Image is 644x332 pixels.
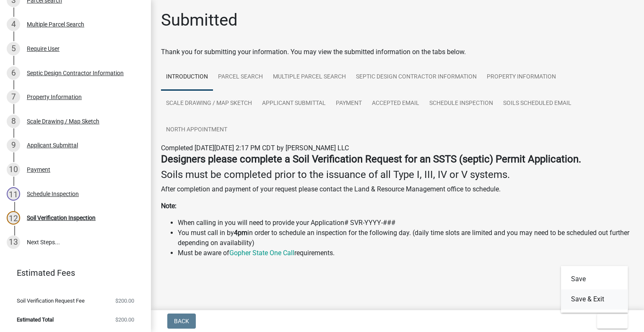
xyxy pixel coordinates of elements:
[178,228,634,248] li: You must call in by in order to schedule an inspection for the following day. (daily time slots a...
[17,317,54,322] span: Estimated Total
[331,90,367,117] a: Payment
[161,10,238,30] h1: Submitted
[213,64,268,91] a: Parcel search
[27,94,82,100] div: Property Information
[174,318,189,324] span: Back
[561,289,628,309] button: Save & Exit
[161,184,634,194] p: After completion and payment of your request please contact the Land & Resource Management office...
[561,266,628,313] div: Exit
[7,18,20,31] div: 4
[7,42,20,55] div: 5
[161,169,634,181] h4: Soils must be completed prior to the issuance of all Type I, III, IV or V systems.
[161,64,213,91] a: Introduction
[161,144,349,152] span: Completed [DATE][DATE] 2:17 PM CDT by [PERSON_NAME] LLC
[7,235,20,249] div: 13
[115,317,134,322] span: $200.00
[7,264,138,281] a: Estimated Fees
[498,90,576,117] a: Soils Scheduled Email
[115,298,134,303] span: $200.00
[178,218,634,228] li: When calling in you will need to provide your Application# SVR-YYYY-###
[424,90,498,117] a: Schedule Inspection
[597,314,628,329] button: Exit
[351,64,482,91] a: Septic Design Contractor Information
[27,167,50,173] div: Payment
[27,142,78,148] div: Applicant Submittal
[27,118,99,124] div: Scale Drawing / Map Sketch
[27,191,79,197] div: Schedule Inspection
[178,248,634,258] li: Must be aware of requirements.
[161,117,232,144] a: North Appointment
[604,318,616,324] span: Exit
[7,115,20,128] div: 8
[234,229,247,237] strong: 4pm
[161,202,177,210] strong: Note:
[161,90,257,117] a: Scale Drawing / Map Sketch
[17,298,85,303] span: Soil Verification Request Fee
[161,47,634,57] div: Thank you for submitting your information. You may view the submitted information on the tabs below.
[7,139,20,152] div: 9
[27,70,124,76] div: Septic Design Contractor Information
[229,249,294,257] a: Gopher State One Call
[161,153,581,165] strong: Designers please complete a Soil Verification Request for an SSTS (septic) Permit Application.
[7,211,20,225] div: 12
[7,90,20,104] div: 7
[482,64,561,91] a: Property Information
[27,215,96,221] div: Soil Verification Inspection
[367,90,424,117] a: Accepted Email
[27,21,84,27] div: Multiple Parcel Search
[7,163,20,176] div: 10
[7,187,20,201] div: 11
[27,46,60,52] div: Require User
[561,269,628,289] button: Save
[167,314,196,329] button: Back
[268,64,351,91] a: Multiple Parcel Search
[7,66,20,80] div: 6
[257,90,331,117] a: Applicant Submittal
